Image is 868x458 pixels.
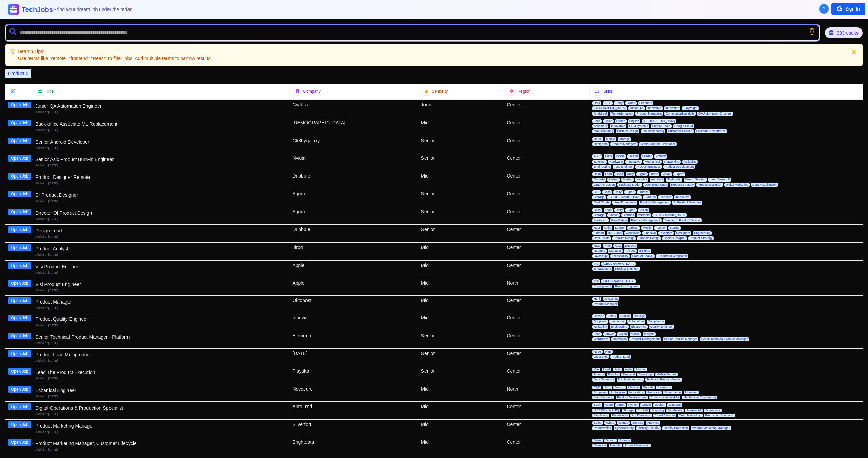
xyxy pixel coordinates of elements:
[637,213,651,217] span: Partners
[641,154,653,158] span: Leader
[592,244,601,248] span: R&D
[592,106,627,110] span: [GEOGRAPHIC_DATA]
[592,154,602,158] span: ASIC
[724,183,750,187] span: Digital Marketing
[35,306,287,310] div: Added on [DATE]
[809,28,815,35] button: Show search tips
[625,208,637,212] span: Expert
[8,403,31,410] button: Open Job
[637,373,654,376] span: Javascript
[418,261,504,278] div: Mid
[661,172,672,176] span: Vision
[638,208,649,212] span: Vision
[592,201,611,204] span: Real Estate
[626,172,635,176] span: Unity
[592,124,608,128] span: Associate
[35,235,287,239] div: Added on [DATE]
[670,183,695,187] span: Product Strategy
[592,332,602,336] span: Lead
[8,173,31,180] button: Open Job
[35,271,287,275] div: Added on [DATE]
[8,439,31,446] button: Open Job
[592,208,602,212] span: Saas
[290,207,418,225] div: Agora
[592,373,605,376] span: Privacy
[35,253,287,257] div: Added on [DATE]
[603,101,613,105] span: ASIC
[823,5,826,12] span: ?
[614,101,624,105] span: Unity
[610,112,634,116] span: Test Automation
[592,213,606,217] span: Storage
[504,349,590,366] div: Center
[641,129,665,133] span: Troubleshooting
[601,279,636,283] span: [GEOGRAPHIC_DATA]
[610,142,638,146] span: Product Managers
[695,129,727,133] span: Customer Experience
[35,351,287,358] div: Product Lead Multiproduct
[592,190,601,194] span: B2B
[605,137,616,141] span: Mobile
[630,325,648,329] span: Electronics
[624,190,636,194] span: Expert
[610,325,629,329] span: Engineering
[603,244,612,248] span: Html
[35,341,287,346] div: Added on [DATE]
[504,331,590,348] div: Center
[290,296,418,313] div: Oktopost
[608,160,624,164] span: Hardware
[664,106,681,110] span: Innovation
[35,334,287,340] div: Senior Technical Product Manager - Platform
[624,249,637,253] span: Privacy
[603,297,619,301] span: Javascript
[35,146,287,150] div: Added on [DATE]
[673,124,694,128] span: Google Cloud
[647,320,666,324] span: Compliance
[628,119,641,123] span: English
[35,210,287,216] div: Director Of Product Design
[654,154,667,158] span: Privacy
[642,119,676,123] span: [GEOGRAPHIC_DATA]
[592,267,612,271] span: Engagement
[614,172,624,176] span: Saas
[35,288,287,293] div: Added on [DATE]
[614,208,624,212] span: Unity
[592,279,600,283] span: Vlsi
[418,136,504,153] div: Senior
[831,3,865,15] button: Sign In
[611,337,628,341] span: Innovation
[651,124,672,128] span: Supply Chain
[504,207,590,225] div: Center
[610,254,630,258] span: Accessibility
[618,137,631,141] span: Storage
[697,112,733,116] span: QA Automation Engineer
[8,421,31,428] button: Open Job
[504,278,590,295] div: North
[592,314,605,318] span: Sensor
[418,189,504,207] div: Senior
[592,218,609,222] span: Marketing
[8,262,31,269] button: Open Job
[636,172,648,176] span: Figma
[35,103,287,109] div: Junior QA Automation Engineer
[290,331,418,348] div: Elementor
[637,236,661,240] span: Graphic Design
[825,27,863,38] div: 393 results
[613,368,623,371] span: Unity
[592,119,602,123] span: Lead
[615,119,627,123] span: Hybrid
[8,209,31,215] button: Open Job
[629,337,661,341] span: Product Management
[610,218,629,222] span: Real Estate
[504,136,590,153] div: Center
[418,207,504,225] div: Senior
[608,249,623,253] span: Manager
[602,190,612,194] span: Saas
[418,225,504,242] div: Senior
[504,296,590,313] div: Center
[592,302,618,306] span: Product Manager
[633,314,646,318] span: Storage
[592,249,607,253] span: Netanya
[650,178,664,181] span: Architect
[646,106,663,110] span: Innovative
